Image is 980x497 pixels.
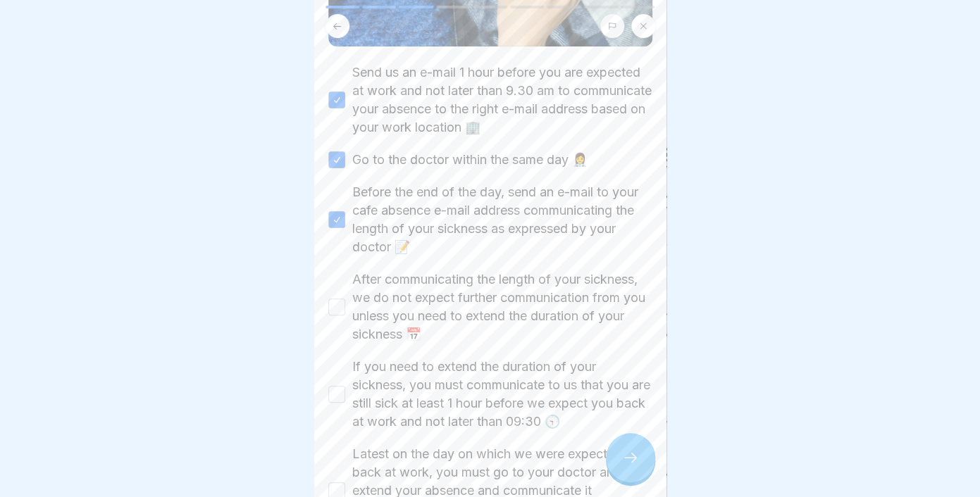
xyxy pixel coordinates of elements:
[352,270,652,344] label: After communicating the length of your sickness, we do not expect further communication from you ...
[352,183,652,256] label: Before the end of the day, send an e-mail to your cafe absence e-mail address communicating the l...
[352,63,652,137] label: Send us an e-mail 1 hour before you are expected at work and not later than 9.30 am to communicat...
[352,358,652,431] label: If you need to extend the duration of your sickness, you must communicate to us that you are stil...
[352,151,588,169] label: Go to the doctor within the same day 👩‍⚕️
